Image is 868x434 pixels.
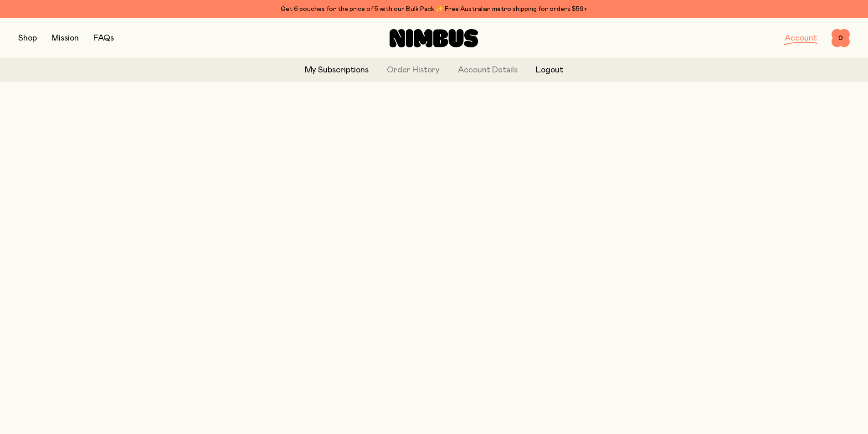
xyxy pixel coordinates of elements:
[785,34,817,42] a: Account
[536,64,563,77] button: Logout
[305,64,369,77] a: My Subscriptions
[93,34,114,42] a: FAQs
[18,4,850,15] div: Get 6 pouches for the price of 5 with our Bulk Pack ✨ Free Australian metro shipping for orders $59+
[387,64,440,77] a: Order History
[458,64,518,77] a: Account Details
[51,34,79,42] a: Mission
[832,29,850,47] button: 0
